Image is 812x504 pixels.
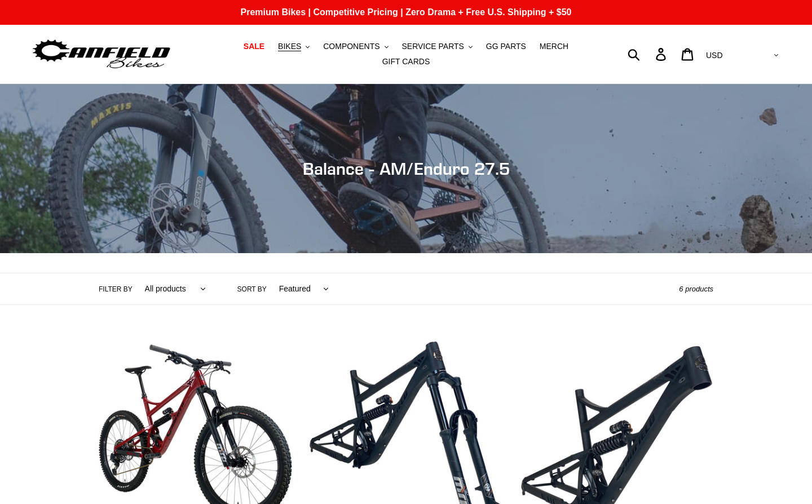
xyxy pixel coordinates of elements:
button: BIKES [272,39,315,54]
span: COMPONENTS [323,42,379,51]
label: Sort by [237,284,267,294]
a: MERCH [534,39,574,54]
button: COMPONENTS [317,39,394,54]
span: Balance - AM/Enduro 27.5 [303,158,510,179]
span: SERVICE PARTS [401,42,464,51]
input: Search [634,42,663,67]
a: GG PARTS [480,39,532,54]
span: SALE [244,42,264,51]
button: SERVICE PARTS [396,39,478,54]
a: GIFT CARDS [377,54,436,69]
span: 6 products [679,285,713,293]
a: SALE [238,39,270,54]
span: GG PARTS [486,42,526,51]
img: Canfield Bikes [31,37,172,72]
label: Filter by [99,284,133,294]
span: MERCH [540,42,568,51]
span: BIKES [278,42,301,51]
span: GIFT CARDS [382,57,430,67]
